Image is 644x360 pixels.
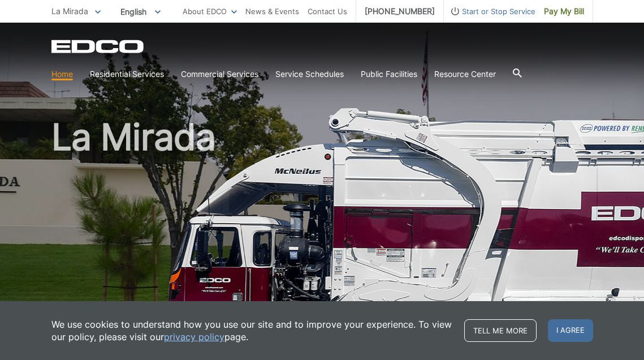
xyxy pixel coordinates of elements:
a: Residential Services [90,68,164,80]
p: We use cookies to understand how you use our site and to improve your experience. To view our pol... [51,318,453,343]
a: Service Schedules [275,68,344,80]
a: EDCD logo. Return to the homepage. [51,40,145,53]
a: About EDCO [183,5,237,18]
a: News & Events [245,5,299,18]
a: privacy policy [164,331,224,343]
a: Contact Us [308,5,347,18]
a: Public Facilities [361,68,417,80]
a: Tell me more [464,319,537,342]
a: Commercial Services [181,68,258,80]
span: English [112,2,169,21]
span: La Mirada [51,6,88,16]
a: Home [51,68,73,80]
a: Resource Center [434,68,496,80]
span: Pay My Bill [544,5,584,18]
span: I agree [548,319,593,342]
